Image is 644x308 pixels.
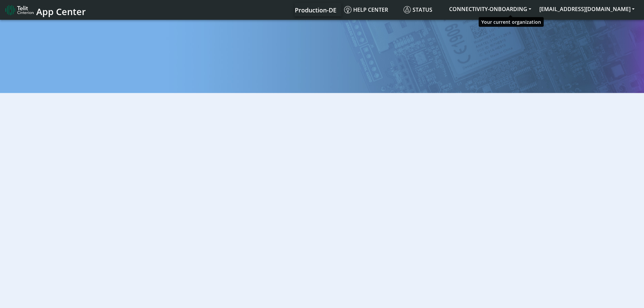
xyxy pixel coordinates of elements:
img: knowledge.svg [344,6,352,13]
span: App Center [36,5,86,18]
span: Status [404,6,432,13]
span: Production-DE [295,6,336,14]
button: [EMAIL_ADDRESS][DOMAIN_NAME] [535,3,639,15]
span: Help center [344,6,388,13]
img: status.svg [404,6,411,13]
a: App Center [5,3,85,17]
div: Your current organization [479,17,544,27]
a: Status [401,3,445,16]
img: logo-telit-cinterion-gw-new.png [5,5,34,15]
button: CONNECTIVITY-ONBOARDING [445,3,535,15]
a: Help center [341,3,401,16]
a: Your current platform instance [294,3,336,16]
